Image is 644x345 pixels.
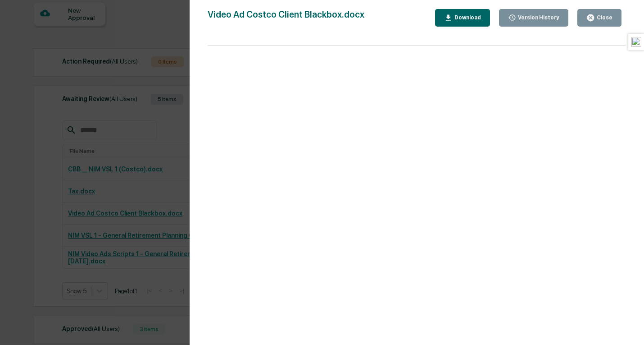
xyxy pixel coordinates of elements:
[499,9,569,27] button: Version History
[435,9,490,27] button: Download
[577,9,621,27] button: Close
[453,14,481,21] div: Download
[208,9,364,27] div: Video Ad Costco Client Blackbox.docx
[516,14,559,21] div: Version History
[595,14,612,21] div: Close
